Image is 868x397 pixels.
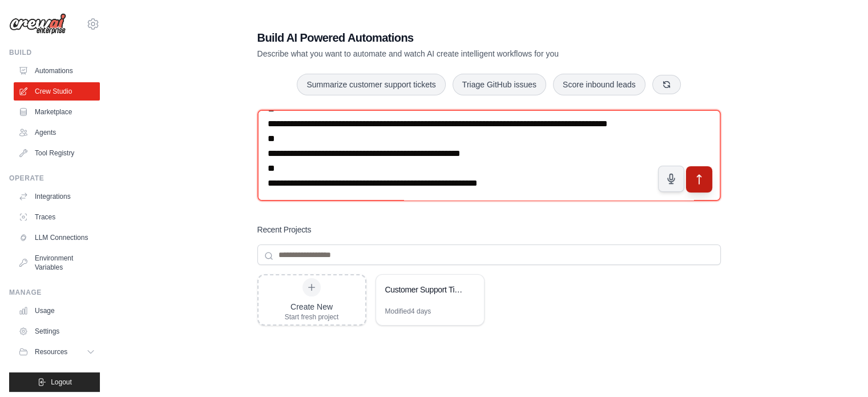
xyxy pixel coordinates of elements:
[297,74,445,95] button: Summarize customer support tickets
[9,174,100,183] div: Operate
[811,342,868,397] iframe: Chat Widget
[14,343,100,361] button: Resources
[9,372,100,392] button: Logout
[658,166,684,192] button: Click to speak your automation idea
[14,144,100,162] a: Tool Registry
[652,75,681,94] button: Get new suggestions
[257,48,641,59] p: Describe what you want to automate and watch AI create intelligent workflows for you
[14,103,100,121] a: Marketplace
[14,302,100,320] a: Usage
[35,347,67,356] span: Resources
[385,284,463,295] div: Customer Support Ticket Processing Automation
[453,74,546,95] button: Triage GitHub issues
[14,62,100,80] a: Automations
[14,322,100,340] a: Settings
[257,224,312,235] h3: Recent Projects
[14,208,100,226] a: Traces
[51,378,72,387] span: Logout
[9,48,100,57] div: Build
[14,187,100,206] a: Integrations
[285,312,339,322] div: Start fresh project
[553,74,645,95] button: Score inbound leads
[285,301,339,312] div: Create New
[9,13,66,35] img: Logo
[14,123,100,142] a: Agents
[14,82,100,101] a: Crew Studio
[385,307,431,316] div: Modified 4 days
[257,30,641,46] h1: Build AI Powered Automations
[9,288,100,297] div: Manage
[14,228,100,247] a: LLM Connections
[14,249,100,276] a: Environment Variables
